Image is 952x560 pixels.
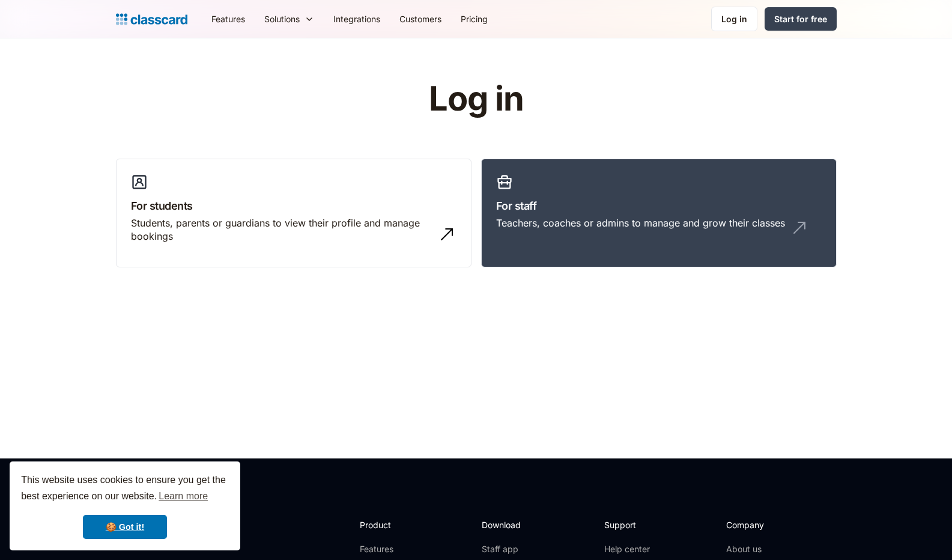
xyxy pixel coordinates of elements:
a: Logo [116,11,187,28]
a: Features [202,5,255,32]
div: Log in [721,13,747,25]
a: Customers [390,5,451,32]
a: Log in [711,7,757,31]
a: For staffTeachers, coaches or admins to manage and grow their classes [481,159,837,268]
h1: Log in [285,81,667,118]
a: Help center [604,543,653,555]
div: Students, parents or guardians to view their profile and manage bookings [131,216,432,243]
a: Integrations [324,5,390,32]
a: For studentsStudents, parents or guardians to view their profile and manage bookings [116,159,471,268]
a: Pricing [451,5,497,32]
h2: Support [604,519,653,531]
h3: For students [131,198,456,214]
h2: Company [726,519,806,531]
a: About us [726,543,806,555]
a: Staff app [482,543,531,555]
a: Features [360,543,424,555]
a: Start for free [765,7,837,31]
a: dismiss cookie message [83,515,167,539]
span: This website uses cookies to ensure you get the best experience on our website. [21,473,229,505]
div: Start for free [774,13,827,25]
div: Solutions [264,13,300,25]
h2: Download [482,519,531,531]
h2: Product [360,519,424,531]
a: learn more about cookies [157,487,210,505]
div: cookieconsent [10,461,240,550]
div: Solutions [255,5,324,32]
h3: For staff [496,198,822,214]
div: Teachers, coaches or admins to manage and grow their classes [496,216,785,230]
